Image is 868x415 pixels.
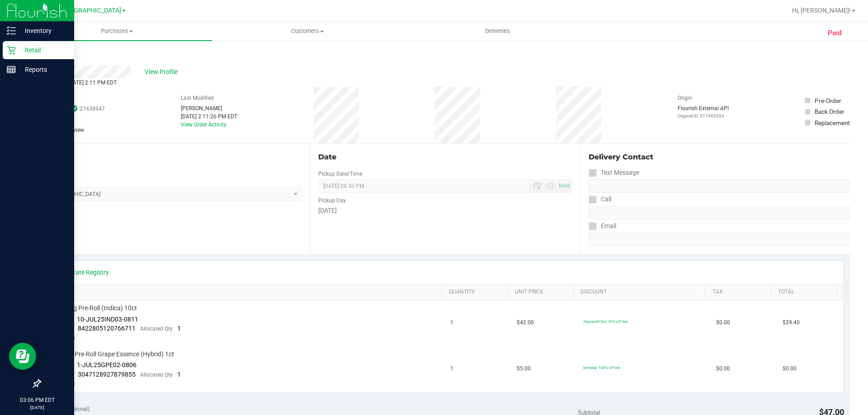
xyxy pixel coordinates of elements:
input: Format: (999) 999-9999 [589,206,850,219]
span: 1 [177,371,181,378]
div: Date [318,152,571,163]
div: [PERSON_NAME] [181,104,237,112]
label: Text Message [589,166,639,179]
a: Deliveries [402,22,593,41]
a: Total [778,289,833,296]
span: 1 [177,325,181,332]
span: $0.00 [783,364,797,373]
label: Last Modified [181,94,214,102]
p: [DATE] [4,404,70,411]
span: Hi, [PERSON_NAME]! [792,7,851,14]
span: $0.00 [716,364,730,373]
div: Replacement [815,118,849,127]
span: Purchases [22,27,212,35]
span: 3047128927879855 [78,371,136,378]
span: birthday: 100% off line [583,365,620,370]
label: Call [589,193,611,206]
a: Discount [580,289,702,296]
span: $0.00 [716,318,730,327]
p: 03:06 PM EDT [4,396,70,404]
inline-svg: Inventory [7,26,16,35]
input: Format: (999) 999-9999 [589,179,850,193]
span: View Profile [145,67,181,77]
span: 30preroll10ct: 30% off line [583,319,627,324]
label: Origin [678,94,692,102]
span: Customers [212,27,402,35]
span: 27438947 [80,105,105,113]
span: [GEOGRAPHIC_DATA] [59,7,121,14]
div: [DATE] 2:11:26 PM EDT [181,112,237,121]
a: Customers [212,22,402,41]
iframe: Resource center [9,343,36,370]
p: Reports [16,64,70,75]
div: Location [40,152,302,163]
div: Pre-Order [815,96,841,105]
span: $5.00 [517,364,531,373]
span: 1 [450,318,453,327]
span: Completed [DATE] 2:11 PM EDT [40,79,117,86]
p: Retail [16,45,70,56]
span: In Sync [71,104,77,113]
span: FT 0.5g Pre-Roll Grape Essence (Hybrid) 1ct [52,350,174,359]
span: Paid [828,28,842,38]
span: 1-JUL25GPE02-0806 [77,361,137,368]
div: [DATE] [318,206,571,215]
a: View State Registry [55,268,109,277]
a: Unit Price [515,289,570,296]
span: Deliveries [473,27,522,35]
p: Inventory [16,25,70,36]
label: Pickup Day [318,196,346,205]
p: Original ID: 317492053 [678,112,729,119]
div: Flourish External API [678,104,729,119]
span: Allocated Qty [140,372,173,378]
a: Quantity [449,289,504,296]
div: Back Order [815,107,844,116]
a: Tax [712,289,768,296]
span: 8422805120766711 [78,325,136,332]
label: Pickup Date/Time [318,170,362,178]
span: FT 0.35g Pre-Roll (Indica) 10ct [52,304,137,312]
span: 1 [450,364,453,373]
a: View Order Activity [181,121,226,128]
span: Allocated Qty [140,326,173,332]
span: 10-JUL25IND03-0811 [77,316,138,323]
div: Delivery Contact [589,152,850,163]
inline-svg: Reports [7,65,16,74]
a: SKU [53,289,438,296]
span: $42.00 [517,318,534,327]
inline-svg: Retail [7,46,16,55]
span: $29.40 [783,318,800,327]
a: Purchases [22,22,212,41]
label: Email [589,219,616,233]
